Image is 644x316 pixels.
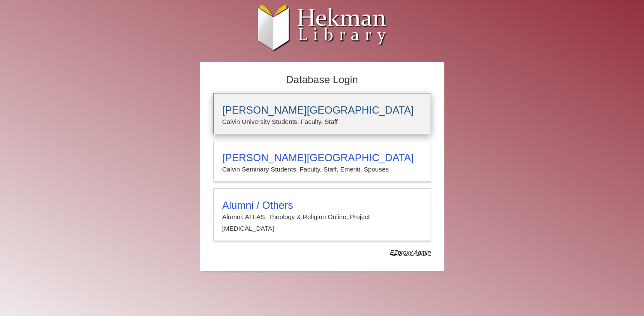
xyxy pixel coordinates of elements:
[209,71,435,89] h2: Database Login
[222,199,422,234] summary: Alumni / OthersAlumni: ATLAS, Theology & Religion Online, Project [MEDICAL_DATA]
[222,104,422,116] h3: [PERSON_NAME][GEOGRAPHIC_DATA]
[213,141,431,182] a: [PERSON_NAME][GEOGRAPHIC_DATA]Calvin Seminary Students, Faculty, Staff, Emeriti, Spouses
[222,116,422,127] p: Calvin University Students, Faculty, Staff
[222,164,422,175] p: Calvin Seminary Students, Faculty, Staff, Emeriti, Spouses
[222,152,422,164] h3: [PERSON_NAME][GEOGRAPHIC_DATA]
[222,211,422,234] p: Alumni: ATLAS, Theology & Religion Online, Project [MEDICAL_DATA]
[213,93,431,134] a: [PERSON_NAME][GEOGRAPHIC_DATA]Calvin University Students, Faculty, Staff
[390,249,431,256] dfn: Use Alumni login
[222,199,422,211] h3: Alumni / Others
